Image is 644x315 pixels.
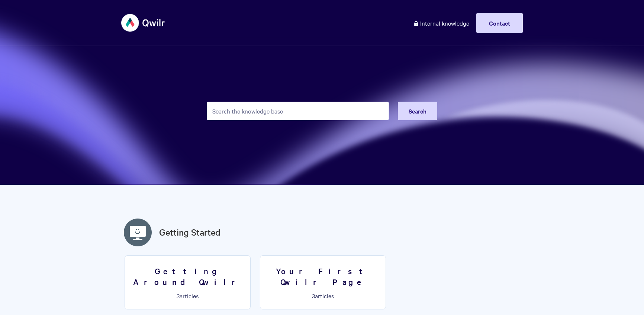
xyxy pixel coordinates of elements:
[409,107,426,115] span: Search
[398,102,437,120] button: Search
[260,255,386,309] a: Your First Qwilr Page 3articles
[476,13,523,33] a: Contact
[129,292,246,299] p: articles
[265,266,381,287] h3: Your First Qwilr Page
[265,292,381,299] p: articles
[207,102,389,120] input: Search the knowledge base
[125,255,251,309] a: Getting Around Qwilr 3articles
[312,292,315,300] span: 3
[177,292,180,300] span: 3
[408,13,475,33] a: Internal knowledge
[121,9,165,37] img: Qwilr Help Center
[159,226,220,239] a: Getting Started
[129,266,246,287] h3: Getting Around Qwilr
